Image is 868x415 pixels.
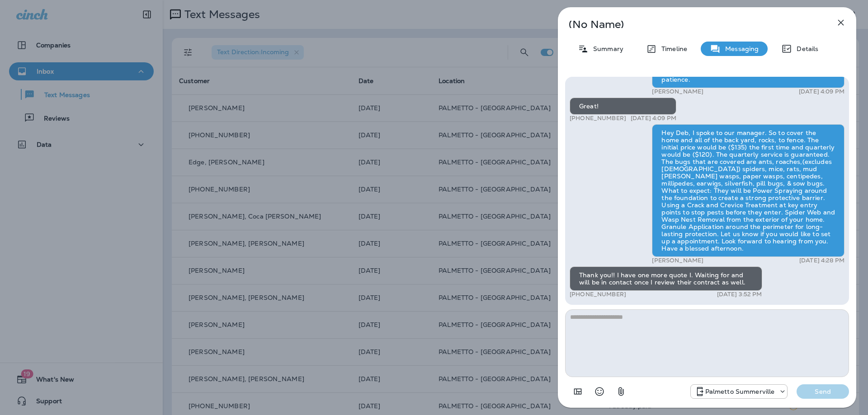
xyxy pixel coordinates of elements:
[721,45,759,52] p: Messaging
[657,45,687,52] p: Timeline
[799,257,844,264] p: [DATE] 4:28 PM
[792,45,818,52] p: Details
[799,88,844,95] p: [DATE] 4:09 PM
[652,124,844,257] div: Hey Deb, I spoke to our manager. So to cover the home and all of the back yard, rocks, to fence. ...
[570,98,676,115] div: Great!
[717,291,762,298] p: [DATE] 3:52 PM
[570,266,762,291] div: Thank you!! I have one more quote I. Waiting for and will be in contact once I review their contr...
[570,115,626,122] p: [PHONE_NUMBER]
[589,45,623,52] p: Summary
[569,382,587,401] button: Add in a premade template
[570,291,626,298] p: [PHONE_NUMBER]
[691,386,788,397] div: +1 (843) 594-2691
[631,115,676,122] p: [DATE] 4:09 PM
[652,257,703,264] p: [PERSON_NAME]
[705,388,775,395] p: Palmetto Summerville
[652,88,703,95] p: [PERSON_NAME]
[590,382,609,401] button: Select an emoji
[569,21,816,28] p: (No Name)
